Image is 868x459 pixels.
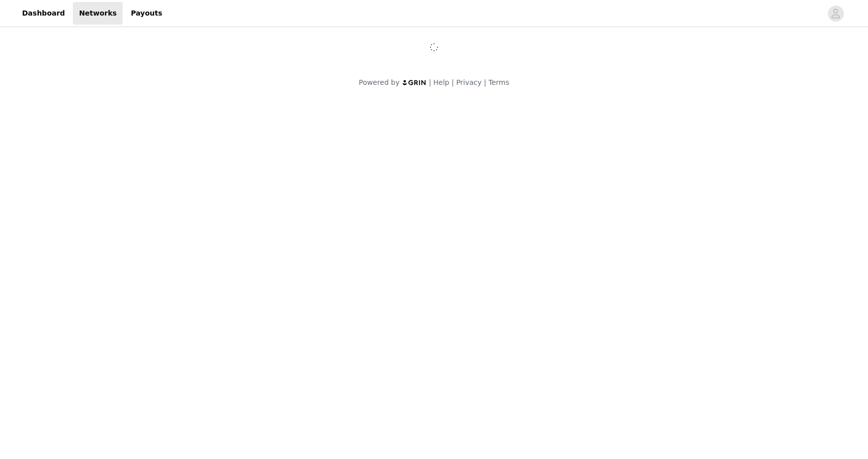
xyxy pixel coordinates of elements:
[16,2,71,25] a: Dashboard
[125,2,168,25] a: Payouts
[359,78,399,86] span: Powered by
[73,2,123,25] a: Networks
[429,78,431,86] span: |
[484,78,486,86] span: |
[402,79,427,86] img: logo
[456,78,482,86] a: Privacy
[433,78,450,86] a: Help
[831,6,840,22] div: avatar
[452,78,454,86] span: |
[488,78,509,86] a: Terms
